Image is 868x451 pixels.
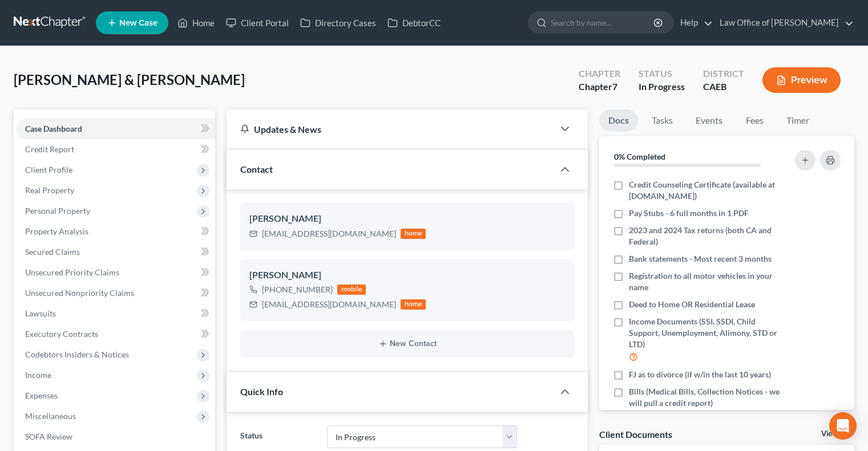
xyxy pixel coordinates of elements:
a: DebtorCC [382,13,446,33]
span: Secured Claims [25,247,80,257]
span: Case Dashboard [25,124,82,133]
span: 7 [612,81,617,92]
span: Income Documents (SSI, SSDI, Child Support, Unemployment, Alimony, STD or LTD) [629,316,781,350]
div: In Progress [639,80,685,94]
div: mobile [337,285,366,295]
div: [PHONE_NUMBER] [262,284,333,295]
a: Unsecured Priority Claims [16,262,215,283]
span: Credit Report [25,144,74,154]
span: Credit Counseling Certificate (available at [DOMAIN_NAME]) [629,179,781,202]
div: [EMAIL_ADDRESS][DOMAIN_NAME] [262,299,396,310]
a: Docs [599,109,638,132]
span: Registration to all motor vehicles in your name [629,270,781,293]
div: Chapter [579,80,620,94]
span: Contact [240,164,273,174]
span: Real Property [25,185,74,195]
span: 2023 and 2024 Tax returns (both CA and Federal) [629,225,781,247]
a: Fees [736,109,773,132]
span: Unsecured Priority Claims [25,267,119,277]
a: Case Dashboard [16,119,215,139]
div: District [703,67,744,80]
span: Miscellaneous [25,411,76,421]
span: [PERSON_NAME] & [PERSON_NAME] [14,71,245,88]
span: New Case [119,19,158,27]
span: Executory Contracts [25,329,98,339]
div: Chapter [579,67,620,80]
a: View All [821,430,850,438]
a: Law Office of [PERSON_NAME] [714,13,854,33]
span: FJ as to divorce (if w/in the last 10 years) [629,369,771,380]
span: Client Profile [25,165,72,174]
a: Events [687,109,732,132]
span: Lawsuits [25,308,56,318]
span: Unsecured Nonpriority Claims [25,288,134,298]
span: Codebtors Insiders & Notices [25,350,129,359]
a: Unsecured Nonpriority Claims [16,283,215,303]
div: [PERSON_NAME] [249,212,565,226]
input: Search by name... [551,12,655,33]
span: Deed to Home OR Residential Lease [629,299,755,310]
a: Timer [777,109,818,132]
a: Home [172,13,220,33]
a: Lawsuits [16,303,215,324]
a: Help [675,13,713,33]
a: Credit Report [16,139,215,160]
button: Preview [762,67,841,93]
div: home [401,229,426,239]
span: Property Analysis [25,226,88,236]
div: [EMAIL_ADDRESS][DOMAIN_NAME] [262,228,396,239]
a: Secured Claims [16,242,215,262]
div: home [401,299,426,310]
div: Open Intercom Messenger [829,412,857,440]
button: New Contact [249,339,565,348]
span: Expenses [25,391,58,400]
span: Quick Info [240,386,283,397]
label: Status [235,425,321,448]
a: SOFA Review [16,426,215,447]
a: Executory Contracts [16,324,215,344]
a: Tasks [643,109,682,132]
div: Status [639,67,685,80]
span: Pay Stubs - 6 full months in 1 PDF [629,208,749,219]
div: [PERSON_NAME] [249,269,565,282]
span: Personal Property [25,206,90,216]
div: CAEB [703,80,744,94]
a: Client Portal [220,13,294,33]
a: Directory Cases [294,13,382,33]
span: SOFA Review [25,432,72,441]
a: Property Analysis [16,221,215,242]
div: Client Documents [599,428,672,440]
span: Income [25,370,51,380]
div: Updates & News [240,123,540,135]
span: Bank statements - Most recent 3 months [629,253,772,265]
span: Bills (Medical Bills, Collection Notices - we will pull a credit report) [629,386,781,409]
strong: 0% Completed [614,152,665,161]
